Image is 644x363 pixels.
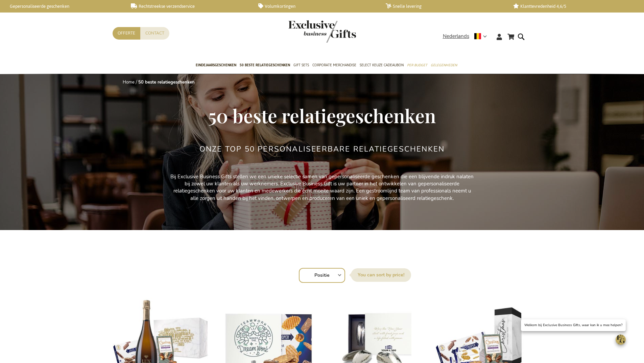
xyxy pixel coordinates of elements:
[513,3,630,9] a: Klanttevredenheid 4,6/5
[113,27,140,40] a: Offerte
[258,3,375,9] a: Volumkortingen
[351,268,411,282] label: Sorteer op
[288,20,356,43] img: Exclusive Business gifts logo
[407,57,427,74] a: Per Budget
[386,3,502,9] a: Snelle levering
[199,145,445,153] h2: Onze TOP 50 Personaliseerbare Relatiegeschenken
[240,62,290,69] span: 50 beste relatiegeschenken
[431,57,457,74] a: Gelegenheden
[288,20,322,43] a: store logo
[407,62,427,69] span: Per Budget
[312,57,356,74] a: Corporate Merchandise
[131,3,247,9] a: Rechtstreekse verzendservice
[240,57,290,74] a: 50 beste relatiegeschenken
[123,79,135,85] a: Home
[360,62,404,69] span: Select Keuze Cadeaubon
[293,57,309,74] a: Gift Sets
[3,3,120,9] a: Gepersonaliseerde geschenken
[443,32,469,40] span: Nederlands
[293,62,309,69] span: Gift Sets
[431,62,457,69] span: Gelegenheden
[208,103,436,128] span: 50 beste relatiegeschenken
[312,62,356,69] span: Corporate Merchandise
[360,57,404,74] a: Select Keuze Cadeaubon
[170,173,474,202] p: Bij Exclusive Business Gifts stellen we een unieke selectie samen van gepersonaliseerde geschenke...
[196,57,236,74] a: Eindejaarsgeschenken
[138,79,195,85] strong: 50 beste relatiegeschenken
[140,27,169,40] a: Contact
[196,62,236,69] span: Eindejaarsgeschenken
